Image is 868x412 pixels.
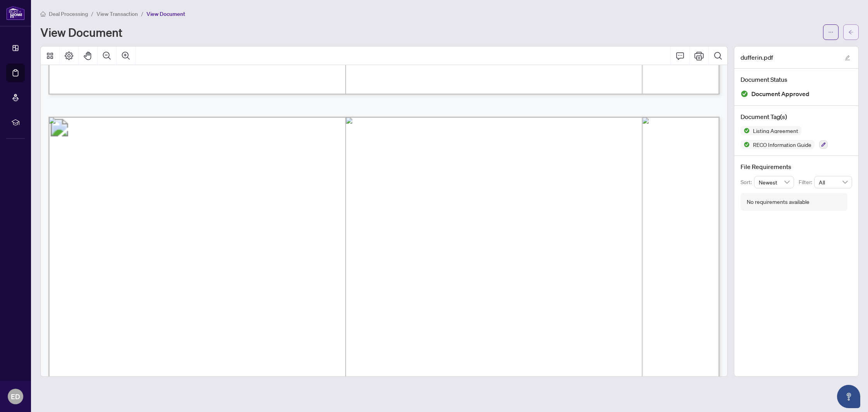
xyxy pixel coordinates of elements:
[845,55,850,60] span: edit
[750,142,815,147] span: RECO Information Guide
[759,176,790,188] span: Newest
[741,140,750,149] img: Status Icon
[741,126,750,135] img: Status Icon
[751,89,809,99] span: Document Approved
[819,176,847,188] span: All
[11,391,20,402] span: ED
[146,10,185,17] span: View Document
[49,10,88,17] span: Deal Processing
[96,10,138,17] span: View Transaction
[837,385,860,408] button: Open asap
[741,75,852,84] h4: Document Status
[40,26,122,38] h1: View Document
[741,178,754,186] p: Sort:
[6,6,25,20] img: logo
[91,9,93,18] li: /
[741,112,852,121] h4: Document Tag(s)
[141,9,143,18] li: /
[828,29,834,35] span: ellipsis
[741,53,773,62] span: dufferin.pdf
[750,128,801,133] span: Listing Agreement
[741,90,748,98] img: Document Status
[747,198,809,206] div: No requirements available
[40,11,46,17] span: home
[741,162,852,171] h4: File Requirements
[848,29,854,35] span: arrow-left
[799,178,814,186] p: Filter:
